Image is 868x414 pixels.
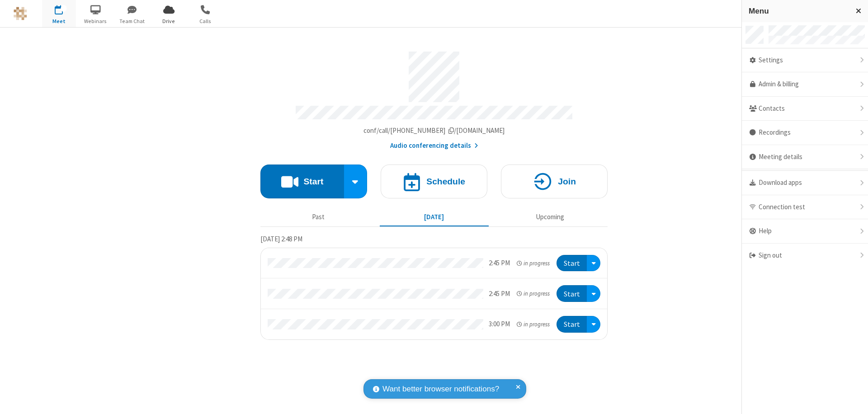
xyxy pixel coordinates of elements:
button: Copy my meeting room linkCopy my meeting room link [363,126,505,136]
section: Account details [260,45,608,151]
a: Admin & billing [742,72,868,97]
div: Start conference options [344,165,368,198]
div: Contacts [742,97,868,121]
span: Want better browser notifications? [382,383,499,395]
span: Webinars [79,17,113,25]
span: Team Chat [115,17,149,25]
div: Recordings [742,121,868,145]
div: Connection test [742,195,868,220]
div: Download apps [742,171,868,195]
button: Upcoming [495,208,604,226]
div: Open menu [587,316,600,333]
span: Calls [189,17,222,25]
div: 2:45 PM [489,258,510,268]
span: [DATE] 2:48 PM [260,235,302,243]
span: Drive [152,17,186,25]
em: in progress [517,320,550,329]
div: Sign out [742,244,868,268]
button: [DATE] [380,208,489,226]
div: Help [742,219,868,244]
section: Today's Meetings [260,234,608,340]
img: QA Selenium DO NOT DELETE OR CHANGE [14,7,27,20]
button: Start [557,285,587,302]
div: Open menu [587,255,600,272]
em: in progress [517,259,550,268]
div: 3:00 PM [489,319,510,329]
h4: Join [558,177,576,186]
span: Meet [42,17,76,25]
button: Join [501,165,608,198]
div: 3 [61,5,67,12]
h4: Start [303,177,323,186]
div: Open menu [587,285,600,302]
span: Copy my meeting room link [363,126,505,135]
h4: Schedule [426,177,465,186]
div: 2:45 PM [489,289,510,299]
div: Meeting details [742,145,868,169]
h3: Menu [749,7,848,15]
button: Start [557,316,587,333]
button: Audio conferencing details [390,141,478,151]
button: Start [557,255,587,272]
button: Schedule [381,165,487,198]
iframe: Chat [845,390,861,408]
button: Start [260,165,344,198]
button: Past [264,208,373,226]
em: in progress [517,289,550,298]
div: Settings [742,48,868,73]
